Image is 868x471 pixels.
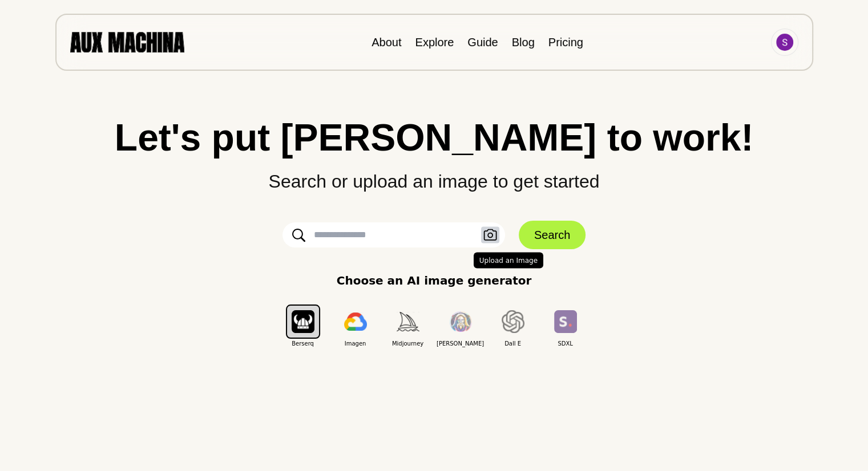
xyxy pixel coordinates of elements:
[481,227,499,243] button: Upload an Image
[467,36,498,48] a: Guide
[292,310,314,332] img: Berserq
[539,339,592,348] span: SDXL
[449,311,472,332] img: Leonardo
[372,36,401,48] a: About
[487,339,539,348] span: Dall E
[415,36,454,48] a: Explore
[474,252,543,268] span: Upload an Image
[344,312,367,331] img: Imagen
[434,339,487,348] span: [PERSON_NAME]
[397,312,419,331] img: Midjourney
[554,310,577,332] img: SDXL
[382,339,434,348] span: Midjourney
[329,339,382,348] span: Imagen
[502,310,524,333] img: Dall E
[519,221,586,249] button: Search
[70,32,184,52] img: AUX MACHINA
[548,36,583,48] a: Pricing
[23,119,845,156] h1: Let's put [PERSON_NAME] to work!
[277,339,329,348] span: Berserq
[512,36,535,48] a: Blog
[23,156,845,195] p: Search or upload an image to get started
[776,34,793,51] img: Avatar
[337,272,532,289] p: Choose an AI image generator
